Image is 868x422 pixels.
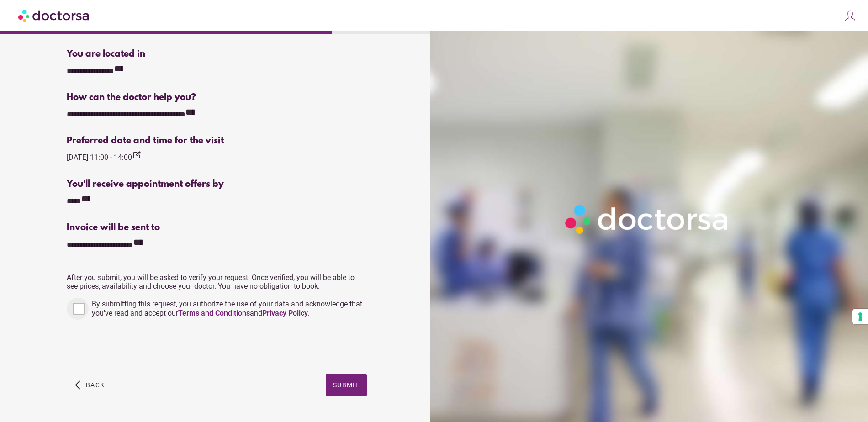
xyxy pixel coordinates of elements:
div: You'll receive appointment offers by [67,179,366,190]
p: After you submit, you will be asked to verify your request. Once verified, you will be able to se... [67,273,366,290]
iframe: reCAPTCHA [67,329,206,364]
span: Submit [333,381,360,389]
button: Your consent preferences for tracking technologies [852,309,868,324]
span: By submitting this request, you authorize the use of your data and acknowledge that you've read a... [92,300,362,317]
div: You are located in [67,49,366,59]
img: Logo-Doctorsa-trans-White-partial-flat.png [561,200,734,239]
img: icons8-customer-100.png [844,10,857,22]
div: [DATE] 11:00 - 14:00 [67,151,141,163]
button: arrow_back_ios Back [71,374,108,396]
button: Submit [326,374,367,396]
a: Terms and Conditions [178,309,250,317]
div: Invoice will be sent to [67,222,366,233]
a: Privacy Policy [262,309,308,317]
div: Preferred date and time for the visit [67,136,366,146]
div: How can the doctor help you? [67,92,366,103]
i: edit_square [132,151,141,160]
span: Back [86,381,105,389]
img: Doctorsa.com [18,5,90,26]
